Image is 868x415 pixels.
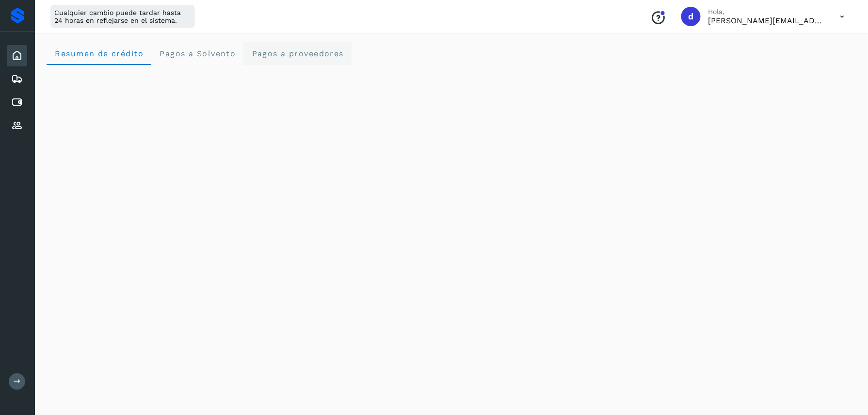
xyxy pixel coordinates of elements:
div: Cuentas por pagar [7,92,27,113]
span: Resumen de crédito [54,49,144,58]
div: Embarques [7,68,27,90]
span: Pagos a Solvento [159,49,236,58]
p: dora.garcia@emsan.mx [708,16,825,25]
div: Inicio [7,45,27,66]
span: Pagos a proveedores [251,49,344,58]
p: Hola, [708,8,825,16]
div: Cualquier cambio puede tardar hasta 24 horas en reflejarse en el sistema. [50,5,195,28]
div: Proveedores [7,115,27,136]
